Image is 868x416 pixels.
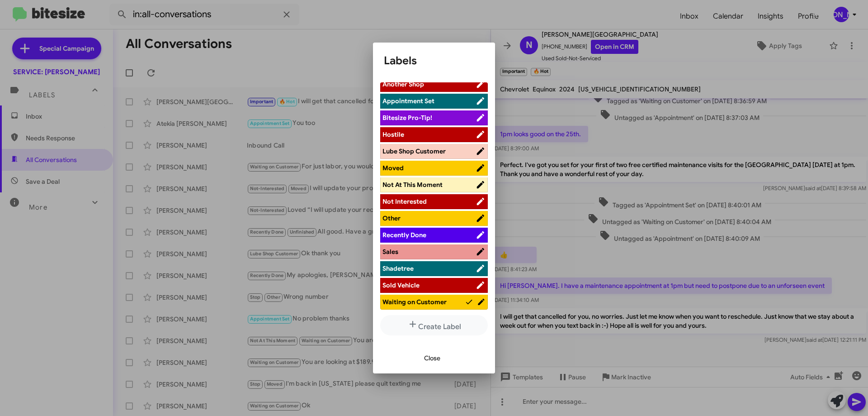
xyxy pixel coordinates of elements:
[382,80,424,88] span: Another Shop
[382,147,446,155] span: Lube Shop Customer
[417,350,448,366] button: Close
[382,181,443,189] span: Not At This Moment
[382,281,420,289] span: Sold Vehicle
[382,264,414,273] span: Shadetree
[424,350,440,366] span: Close
[382,130,404,139] span: Hostile
[382,214,401,222] span: Other
[382,197,427,206] span: Not Interested
[384,53,484,68] h1: Labels
[382,248,398,256] span: Sales
[382,298,447,306] span: Waiting on Customer
[382,114,432,122] span: Bitesize Pro-Tip!
[380,315,488,335] button: Create Label
[382,164,404,172] span: Moved
[382,231,426,239] span: Recently Done
[382,97,434,105] span: Appointment Set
